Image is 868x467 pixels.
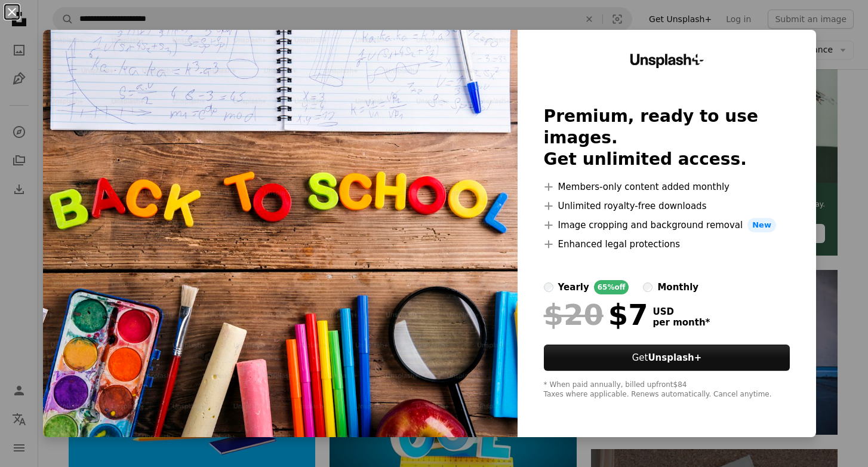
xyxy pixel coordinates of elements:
div: monthly [657,280,698,294]
li: Unlimited royalty-free downloads [544,199,790,213]
div: 65% off [594,280,629,294]
li: Enhanced legal protections [544,237,790,251]
span: New [747,218,776,232]
div: * When paid annually, billed upfront $84 Taxes where applicable. Renews automatically. Cancel any... [544,380,790,400]
span: $20 [544,299,604,330]
input: monthly [643,282,652,292]
strong: Unsplash+ [648,352,701,363]
div: $7 [544,299,648,330]
li: Image cropping and background removal [544,218,790,232]
input: yearly65%off [544,282,553,292]
span: per month * [653,317,710,328]
li: Members-only content added monthly [544,180,790,194]
div: yearly [558,280,589,294]
h2: Premium, ready to use images. Get unlimited access. [544,106,790,170]
button: GetUnsplash+ [544,345,790,371]
span: USD [653,306,710,317]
